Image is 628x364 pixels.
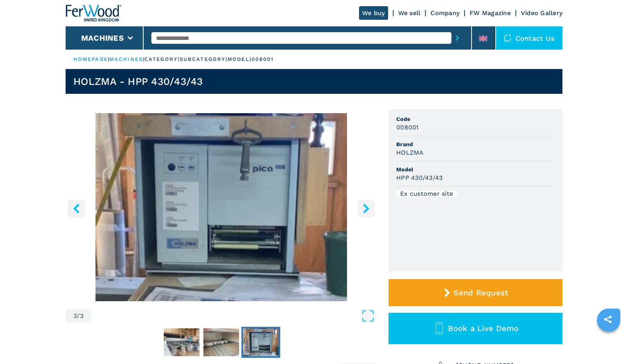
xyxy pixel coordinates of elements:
button: Book a Live Demo [389,313,562,344]
span: / [77,313,80,319]
a: We buy [359,6,388,20]
span: Send Request [453,288,508,297]
button: Open Fullscreen [93,309,375,323]
button: Send Request [389,279,562,306]
span: | [143,56,144,62]
a: HOMEPAGE [73,56,108,62]
h1: HOLZMA - HPP 430/43/43 [73,75,203,88]
a: sharethis [598,310,618,329]
span: 3 [73,313,77,319]
button: submit-button [451,29,463,47]
p: 008001 [252,56,274,63]
button: right-button [357,200,375,217]
span: Brand [396,140,555,148]
h3: 008001 [396,123,419,132]
a: Video Gallery [521,9,562,17]
div: Ex customer site [396,191,457,197]
button: left-button [68,200,85,217]
a: machines [109,56,143,62]
h3: HOLZMA [396,148,424,157]
span: Code [396,115,555,123]
img: 0a229089df893b1ac63945236a3edbdc [164,328,200,356]
button: Go to Slide 1 [162,327,201,358]
h3: HPP 430/43/43 [396,173,442,182]
a: Company [430,9,460,17]
img: Front Loading Beam Panel Saws HOLZMA HPP 430/43/43 [66,113,377,301]
iframe: Chat [595,329,622,358]
p: category | [144,56,180,63]
img: ab08afbbc453937040b6e100dba6800c [203,328,239,356]
div: Contact us [496,26,563,50]
span: Model [396,166,555,173]
nav: Thumbnail Navigation [66,327,377,358]
button: Go to Slide 2 [202,327,241,358]
img: Contact us [504,34,512,42]
a: We sell [398,9,421,17]
p: model | [227,56,252,63]
button: Go to Slide 3 [241,327,280,358]
button: Machines [81,33,124,43]
img: 594e066899130da99cb875340fc1530b [243,328,279,356]
p: subcategory | [180,56,227,63]
div: Go to Slide 3 [66,113,377,301]
span: | [108,56,109,62]
span: 3 [80,313,83,319]
img: Ferwood [66,5,121,22]
span: Book a Live Demo [448,324,519,333]
a: FW Magazine [470,9,511,17]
